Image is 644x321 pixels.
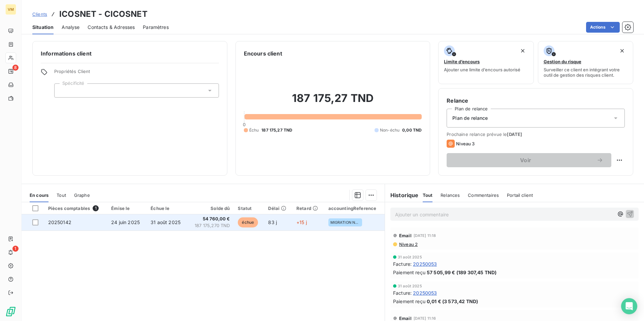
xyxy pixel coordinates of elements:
span: Gestion du risque [544,59,581,64]
span: 20250053 [413,260,437,267]
span: 31 août 2025 [398,284,422,288]
span: Propriétés Client [54,69,219,78]
span: 20250142 [48,219,71,225]
span: Limite d’encours [444,59,480,64]
span: Voir [455,157,597,163]
span: Paramètres [143,24,169,31]
span: 1 [12,246,19,252]
button: Gestion du risqueSurveiller ce client en intégrant votre outil de gestion des risques client. [538,41,633,84]
h3: ICOSNET - CICOSNET [59,8,148,20]
span: Niveau 3 [456,141,475,146]
span: Paiement reçu [393,298,425,305]
span: [DATE] 11:18 [414,234,436,238]
span: Surveiller ce client en intégrant votre outil de gestion des risques client. [544,67,627,78]
div: Statut [238,206,260,211]
input: Ajouter une valeur [60,87,65,94]
div: Pièces comptables [48,205,103,211]
span: Paiement reçu [393,269,425,276]
span: 0,01 € (3 573,42 TND) [427,298,478,305]
span: 1 [93,205,99,211]
span: 8 [12,65,19,71]
span: Commentaires [468,192,499,198]
span: 187 175,270 TND [192,222,230,229]
span: 54 760,00 € [192,216,230,222]
div: Émise le [111,206,142,211]
span: 0 [243,122,246,127]
span: MIGRATION NAFTAL [330,220,360,224]
div: Délai [268,206,288,211]
span: Tout [57,192,66,198]
button: Voir [447,153,611,167]
span: Niveau 2 [398,242,418,247]
span: En cours [30,192,49,198]
span: [DATE] [507,132,522,137]
span: 24 juin 2025 [111,219,140,225]
span: Ajouter une limite d’encours autorisé [444,67,520,72]
h2: 187 175,27 TND [244,92,422,112]
span: 83 j [268,219,277,225]
div: Solde dû [192,206,230,211]
a: Clients [32,11,47,17]
span: Tout [423,192,433,198]
span: Graphe [74,192,90,198]
span: Non-échu [380,127,399,133]
span: Clients [32,11,47,17]
span: 31 août 2025 [398,255,422,259]
span: 31 août 2025 [151,219,181,225]
div: Échue le [151,206,183,211]
div: Open Intercom Messenger [621,298,637,314]
span: 187 175,27 TND [261,127,292,133]
span: Plan de relance [452,115,488,121]
span: Portail client [507,192,533,198]
span: 20250053 [413,289,437,296]
span: Analyse [62,24,79,31]
span: [DATE] 11:16 [414,316,436,320]
span: Situation [32,24,54,31]
img: Logo LeanPay [5,306,16,317]
span: 57 505,99 € (189 307,45 TND) [427,269,496,276]
div: Retard [296,206,320,211]
span: 0,00 TND [402,127,422,133]
button: Actions [586,22,620,33]
button: Limite d’encoursAjouter une limite d’encours autorisé [438,41,534,84]
span: Email [399,233,412,238]
h6: Encours client [244,49,282,58]
span: échue [238,217,258,227]
span: Échu [249,127,259,133]
div: VM [5,4,16,15]
span: Prochaine relance prévue le [447,132,625,137]
span: +15 j [296,219,307,225]
span: Contacts & Adresses [88,24,135,31]
h6: Historique [385,191,419,199]
h6: Relance [447,97,625,105]
span: Relances [441,192,460,198]
span: Email [399,316,412,321]
span: Facture : [393,289,412,296]
span: Facture : [393,260,412,267]
div: accountingReference [328,206,381,211]
h6: Informations client [41,49,219,58]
